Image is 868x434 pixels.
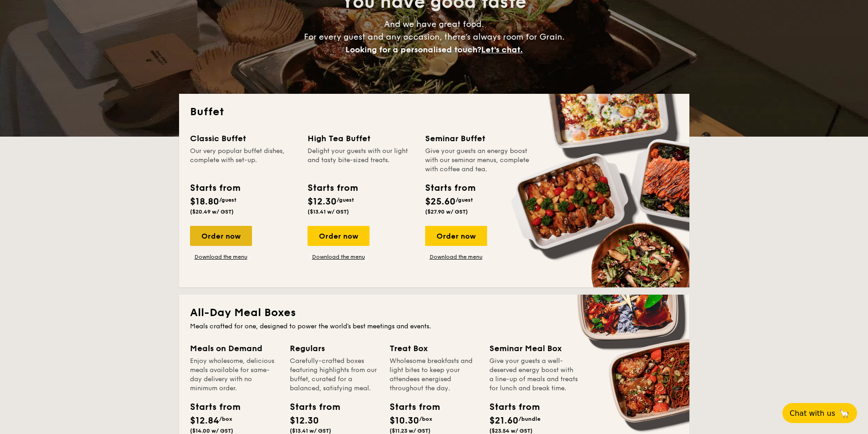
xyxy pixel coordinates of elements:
[425,253,487,260] a: Download the menu
[290,400,331,414] div: Starts from
[308,132,414,145] div: High Tea Buffet
[190,132,297,145] div: Classic Buffet
[290,415,319,426] span: $12.30
[190,209,234,215] span: ($20.49 w/ GST)
[190,105,678,119] h2: Buffet
[219,197,236,203] span: /guest
[390,415,419,426] span: $10.30
[425,226,487,246] div: Order now
[308,253,370,260] a: Download the menu
[425,147,532,174] div: Give your guests an energy boost with our seminar menus, complete with coffee and tea.
[308,181,357,195] div: Starts from
[290,342,379,355] div: Regulars
[290,428,331,434] span: ($13.41 w/ GST)
[190,253,252,260] a: Download the menu
[190,342,279,355] div: Meals on Demand
[419,416,432,422] span: /box
[489,342,578,355] div: Seminar Meal Box
[425,181,475,195] div: Starts from
[290,357,379,393] div: Carefully-crafted boxes featuring highlights from our buffet, curated for a balanced, satisfying ...
[425,196,456,207] span: $25.60
[790,409,835,418] span: Chat with us
[304,19,565,55] span: And we have great food. For every guest and any occasion, there’s always room for Grain.
[481,45,523,55] span: Let's chat.
[308,209,349,215] span: ($13.41 w/ GST)
[190,181,240,195] div: Starts from
[190,400,231,414] div: Starts from
[190,147,297,174] div: Our very popular buffet dishes, complete with set-up.
[190,196,219,207] span: $18.80
[390,342,478,355] div: Treat Box
[390,357,478,393] div: Wholesome breakfasts and light bites to keep your attendees energised throughout the day.
[190,415,219,426] span: $12.84
[782,403,857,423] button: Chat with us🦙
[489,428,533,434] span: ($23.54 w/ GST)
[190,428,233,434] span: ($14.00 w/ GST)
[425,132,532,145] div: Seminar Buffet
[489,415,519,426] span: $21.60
[190,306,678,320] h2: All-Day Meal Boxes
[190,322,678,331] div: Meals crafted for one, designed to power the world's best meetings and events.
[308,226,370,246] div: Order now
[425,209,468,215] span: ($27.90 w/ GST)
[519,416,540,422] span: /bundle
[390,428,431,434] span: ($11.23 w/ GST)
[489,357,578,393] div: Give your guests a well-deserved energy boost with a line-up of meals and treats for lunch and br...
[337,197,354,203] span: /guest
[308,147,414,174] div: Delight your guests with our light and tasty bite-sized treats.
[390,400,431,414] div: Starts from
[190,357,279,393] div: Enjoy wholesome, delicious meals available for same-day delivery with no minimum order.
[489,400,530,414] div: Starts from
[308,196,337,207] span: $12.30
[345,45,481,55] span: Looking for a personalised touch?
[839,408,850,419] span: 🦙
[219,416,232,422] span: /box
[456,197,473,203] span: /guest
[190,226,252,246] div: Order now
